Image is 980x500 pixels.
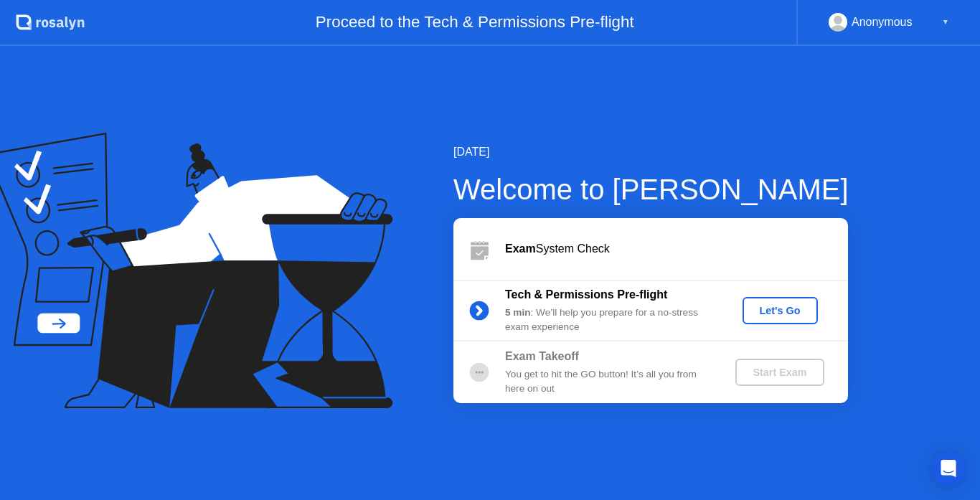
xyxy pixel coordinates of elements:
[743,297,818,324] button: Let's Go
[505,242,536,255] b: Exam
[505,240,848,258] div: System Check
[505,288,667,301] b: Tech & Permissions Pre-flight
[505,307,531,318] b: 5 min
[931,451,966,486] div: Open Intercom Messenger
[453,168,849,211] div: Welcome to [PERSON_NAME]
[852,13,913,32] div: Anonymous
[505,306,712,335] div: : We’ll help you prepare for a no-stress exam experience
[505,367,712,397] div: You get to hit the GO button! It’s all you from here on out
[748,305,812,316] div: Let's Go
[735,359,824,386] button: Start Exam
[453,143,849,161] div: [DATE]
[942,13,949,32] div: ▼
[505,350,579,362] b: Exam Takeoff
[741,367,818,378] div: Start Exam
